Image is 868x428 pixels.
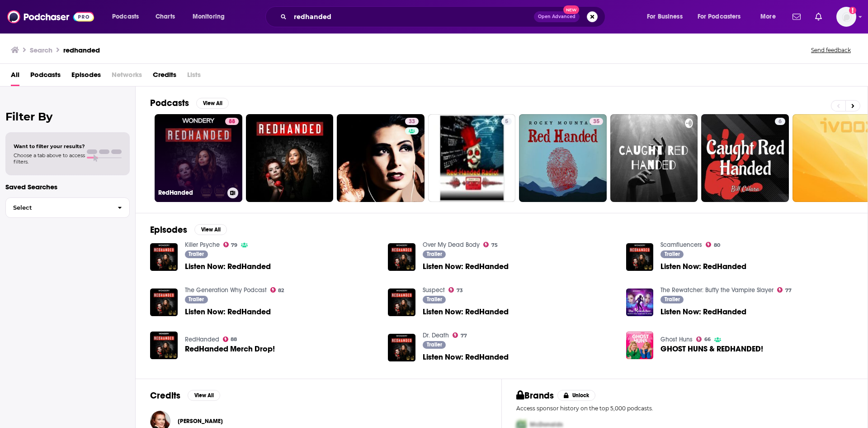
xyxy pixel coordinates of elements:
[112,67,142,86] span: Networks
[423,308,509,316] span: Listen Now: RedHanded
[194,224,227,235] button: View All
[626,289,654,316] img: Listen Now: RedHanded
[30,67,61,86] a: Podcasts
[223,337,237,342] a: 88
[836,7,856,27] span: Logged in as evankrask
[150,289,178,316] img: Listen Now: RedHanded
[660,286,774,294] a: The Rewatcher: Buffy the Vampire Slayer
[150,390,180,401] h2: Credits
[427,342,442,347] span: Trailer
[150,97,189,109] h2: Podcasts
[491,243,498,247] span: 75
[836,7,856,27] button: Show profile menu
[337,114,425,202] a: 33
[483,242,498,247] a: 75
[516,390,554,401] h2: Brands
[660,241,702,249] a: Scamfluencers
[185,263,271,270] a: Listen Now: RedHanded
[836,7,856,27] img: User Profile
[423,353,509,361] a: Listen Now: RedHanded
[849,7,856,14] svg: Add a profile image
[660,336,693,343] a: Ghost Huns
[231,243,237,247] span: 79
[290,10,534,24] input: Search podcasts, credits, & more...
[665,297,680,302] span: Trailer
[423,286,445,294] a: Suspect
[423,263,509,270] a: Listen Now: RedHanded
[196,98,229,109] button: View All
[660,345,763,353] a: GHOST HUNS & REDHANDED!
[274,6,614,27] div: Search podcasts, credits, & more...
[701,114,789,202] a: 6
[641,10,694,24] button: open menu
[158,189,224,197] h3: RedHanded
[185,345,275,353] span: RedHanded Merch Drop!
[538,14,576,19] span: Open Advanced
[189,251,204,257] span: Trailer
[150,390,220,401] a: CreditsView All
[63,46,100,54] h3: redhanded
[150,97,229,109] a: PodcastsView All
[178,418,223,425] a: Hannah Maguire
[14,152,85,165] span: Choose a tab above to access filters.
[5,110,130,123] h2: Filter By
[590,118,603,125] a: 35
[112,10,139,23] span: Podcasts
[11,67,19,86] span: All
[185,286,267,294] a: The Generation Why Podcast
[231,337,237,341] span: 88
[777,287,792,293] a: 77
[153,67,176,86] a: Credits
[225,118,239,125] a: 88
[150,243,178,271] img: Listen Now: RedHanded
[423,241,480,249] a: Over My Dead Body
[189,297,204,302] span: Trailer
[223,242,238,247] a: 79
[453,332,467,338] a: 77
[448,287,463,293] a: 73
[388,243,415,271] img: Listen Now: RedHanded
[696,337,711,342] a: 66
[7,8,94,25] img: Podchaser - Follow, Share and Rate Podcasts
[808,46,854,54] button: Send feedback
[660,308,746,316] span: Listen Now: RedHanded
[388,334,415,361] img: Listen Now: RedHanded
[461,334,467,338] span: 77
[660,263,746,270] a: Listen Now: RedHanded
[785,289,792,293] span: 77
[185,336,219,343] a: RedHanded
[626,243,654,271] img: Listen Now: RedHanded
[388,289,415,316] a: Listen Now: RedHanded
[150,224,227,236] a: EpisodesView All
[30,46,52,54] h3: Search
[6,205,110,211] span: Select
[457,289,463,293] span: 73
[278,289,284,293] span: 82
[534,11,580,22] button: Open AdvancedNew
[557,390,596,401] button: Unlock
[106,10,151,24] button: open menu
[647,10,683,23] span: For Business
[519,114,607,202] a: 35
[427,251,442,257] span: Trailer
[193,10,225,23] span: Monitoring
[626,332,654,359] img: GHOST HUNS & REDHANDED!
[5,183,130,191] p: Saved Searches
[185,241,220,249] a: Killer Psyche
[150,332,178,359] img: RedHanded Merch Drop!
[14,143,85,149] span: Want to filter your results?
[428,114,516,202] a: 5
[71,67,101,86] a: Episodes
